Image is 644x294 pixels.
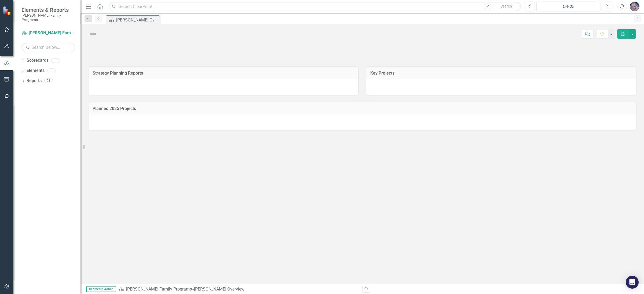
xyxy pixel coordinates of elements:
[21,13,75,22] small: [PERSON_NAME] Family Programs
[21,7,75,13] span: Elements & Reports
[109,2,521,11] input: Search ClearPoint...
[89,30,97,38] img: Not Defined
[86,286,116,292] span: Scorecard Admin
[27,68,45,74] a: Elements
[536,2,601,11] button: Q4-25
[500,4,512,8] span: Search
[93,71,354,76] h3: Strategy Planning Reports
[93,106,632,111] h3: Planned 2025 Projects
[493,3,519,10] button: Search
[194,286,244,292] div: [PERSON_NAME] Overview
[21,30,75,36] a: [PERSON_NAME] Family Programs
[3,6,12,16] img: ClearPoint Strategy
[27,78,42,84] a: Reports
[126,286,192,292] a: [PERSON_NAME] Family Programs
[44,79,53,83] div: 21
[27,57,49,64] a: Scorecards
[626,276,639,289] div: Open Intercom Messenger
[538,3,599,10] div: Q4-25
[21,43,75,52] input: Search Below...
[119,286,358,292] div: »
[370,71,632,76] h3: Key Projects
[116,17,158,23] div: [PERSON_NAME] Overview
[630,2,639,11] img: Diane Gillian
